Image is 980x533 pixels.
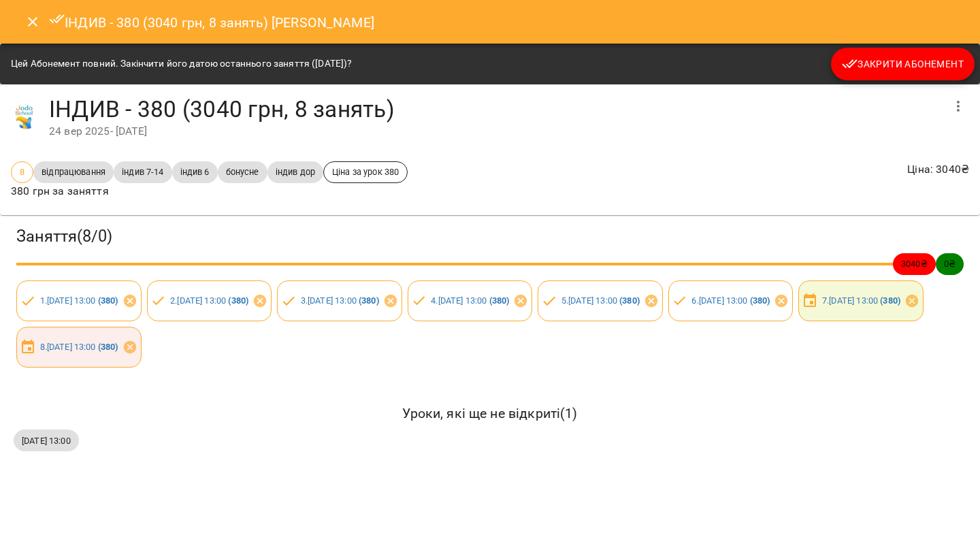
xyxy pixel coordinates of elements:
[170,295,248,306] a: 2.[DATE] 13:00 (380)
[324,165,407,178] span: Ціна за урок 380
[408,280,533,321] div: 4.[DATE] 13:00 (380)
[172,165,218,178] span: індив 6
[11,52,352,76] div: Цей Абонемент повний. Закінчити його датою останнього заняття ([DATE])?
[49,95,942,123] h4: ІНДИВ - 380 (3040 грн, 8 занять)
[40,342,118,352] a: 8.[DATE] 13:00 (380)
[98,342,118,352] b: ( 380 )
[301,295,379,306] a: 3.[DATE] 13:00 (380)
[11,183,408,199] p: 380 грн за заняття
[798,280,924,321] div: 7.[DATE] 13:00 (380)
[750,295,770,306] b: ( 380 )
[16,226,964,247] h3: Заняття ( 8 / 0 )
[14,434,79,447] span: [DATE] 13:00
[114,165,171,178] span: індив 7-14
[228,295,248,306] b: ( 380 )
[16,5,49,38] button: Close
[431,295,509,306] a: 4.[DATE] 13:00 (380)
[16,327,142,368] div: 8.[DATE] 13:00 (380)
[40,295,118,306] a: 1.[DATE] 13:00 (380)
[561,295,640,306] a: 5.[DATE] 13:00 (380)
[489,295,510,306] b: ( 380 )
[831,48,975,80] button: Закрити Абонемент
[33,165,114,178] span: відпрацювання
[893,257,936,270] span: 3040 ₴
[842,56,964,72] span: Закрити Абонемент
[880,295,900,306] b: ( 380 )
[359,295,379,306] b: ( 380 )
[668,280,794,321] div: 6.[DATE] 13:00 (380)
[16,280,142,321] div: 1.[DATE] 13:00 (380)
[619,295,640,306] b: ( 380 )
[14,403,966,424] h6: Уроки, які ще не відкриті ( 1 )
[691,295,770,306] a: 6.[DATE] 13:00 (380)
[12,165,33,178] span: 8
[267,165,323,178] span: індив дор
[147,280,272,321] div: 2.[DATE] 13:00 (380)
[538,280,663,321] div: 5.[DATE] 13:00 (380)
[822,295,900,306] a: 7.[DATE] 13:00 (380)
[907,161,969,178] p: Ціна : 3040 ₴
[218,165,267,178] span: бонусне
[49,11,374,33] h6: ІНДИВ - 380 (3040 грн, 8 занять) [PERSON_NAME]
[936,257,964,270] span: 0 ₴
[11,103,38,131] img: 38072b7c2e4bcea27148e267c0c485b2.jpg
[49,123,942,140] div: 24 вер 2025 - [DATE]
[98,295,118,306] b: ( 380 )
[277,280,402,321] div: 3.[DATE] 13:00 (380)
